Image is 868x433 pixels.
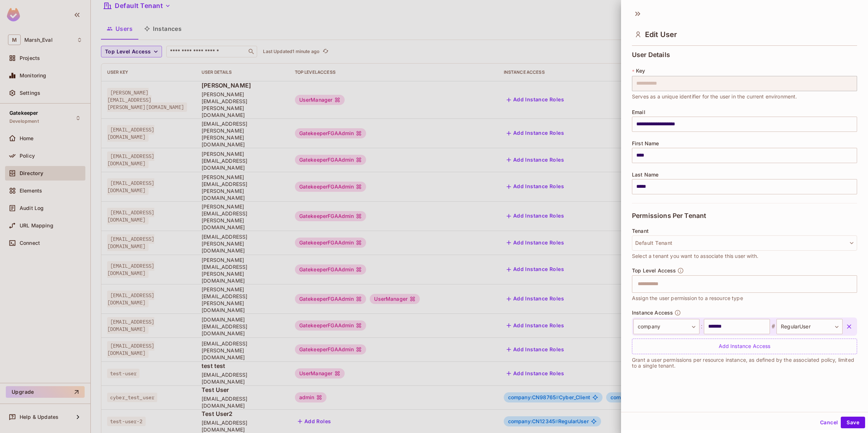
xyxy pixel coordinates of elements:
[776,319,843,334] div: RegularUser
[632,172,658,178] span: Last Name
[699,322,704,331] span: :
[632,294,743,302] span: Assign the user permission to a resource type
[853,283,855,284] button: Open
[632,51,670,58] span: User Details
[632,141,659,146] span: First Name
[632,339,857,354] div: Add Instance Access
[633,319,699,334] div: company
[841,417,865,428] button: Save
[632,228,649,234] span: Tenant
[632,268,676,274] span: Top Level Access
[632,235,857,251] button: Default Tenant
[632,310,673,316] span: Instance Access
[817,417,841,428] button: Cancel
[770,322,776,331] span: #
[632,109,645,115] span: Email
[632,252,758,260] span: Select a tenant you want to associate this user with.
[645,30,677,39] span: Edit User
[632,357,857,369] p: Grant a user permissions per resource instance, as defined by the associated policy, limited to a...
[636,68,645,74] span: Key
[632,212,706,219] span: Permissions Per Tenant
[632,93,797,101] span: Serves as a unique identifier for the user in the current environment.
